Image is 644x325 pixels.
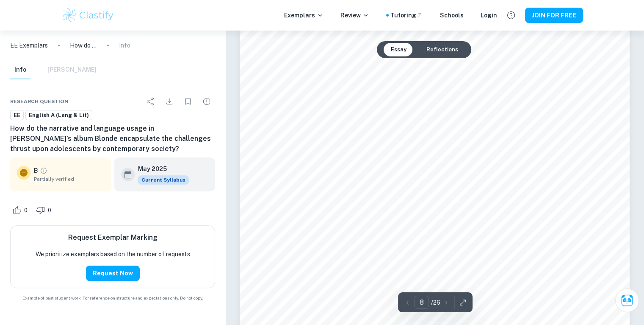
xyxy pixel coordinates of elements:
p: Info [119,41,130,50]
a: Schools [440,11,464,20]
a: EE [10,110,24,120]
button: JOIN FOR FREE [525,8,583,23]
a: Login [481,11,497,20]
a: Tutoring [390,11,423,20]
button: Reflections [419,43,464,56]
div: This exemplar is based on the current syllabus. Feel free to refer to it for inspiration/ideas wh... [138,175,189,185]
img: Clastify logo [61,7,115,24]
h6: May 2025 [138,164,182,174]
h6: How do the narrative and language usage in [PERSON_NAME]’s album Blonde encapsulate the challenge... [10,123,215,154]
button: Help and Feedback [504,8,518,22]
button: Ask Clai [615,289,639,312]
div: Share [142,93,159,110]
a: English A (Lang & Lit) [25,110,92,120]
span: 0 [43,206,56,215]
span: English A (Lang & Lit) [26,111,92,120]
p: Exemplars [284,11,323,20]
button: Essay [384,43,413,56]
span: 0 [19,206,32,215]
span: Research question [10,98,69,105]
button: Request Now [86,266,140,281]
button: Info [10,61,30,79]
a: EE Exemplars [10,41,48,50]
p: How do the narrative and language usage in [PERSON_NAME]’s album Blonde encapsulate the challenge... [70,41,97,50]
div: Bookmark [180,93,196,110]
p: We prioritize exemplars based on the number of requests [36,249,190,259]
span: Partially verified [34,175,104,183]
div: Like [10,203,32,217]
div: Report issue [198,93,215,110]
div: Dislike [34,203,56,217]
h6: Request Exemplar Marking [68,233,158,243]
span: Current Syllabus [138,175,189,185]
p: B [34,166,38,175]
p: / 26 [431,298,440,307]
div: Download [161,93,178,110]
p: Review [340,11,369,20]
a: Grade partially verified [40,167,47,174]
span: Example of past student work. For reference on structure and expectations only. Do not copy. [10,295,215,301]
span: EE [11,111,23,120]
